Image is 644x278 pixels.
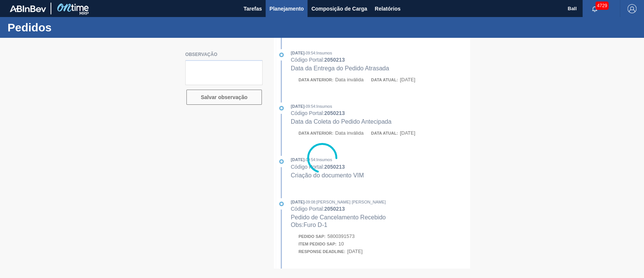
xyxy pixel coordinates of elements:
[595,2,609,10] span: 4729
[243,4,262,13] span: Tarefas
[627,4,636,13] img: Logout
[8,23,141,32] h1: Pedidos
[375,4,400,13] span: Relatórios
[269,4,304,13] span: Planejamento
[10,5,46,12] img: TNhmsLtSVTkK8tSr43FrP2fwEKptu5GPRR3wAAAABJRU5ErkJggg==
[311,4,367,13] span: Composição de Carga
[583,3,607,14] button: Notificações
